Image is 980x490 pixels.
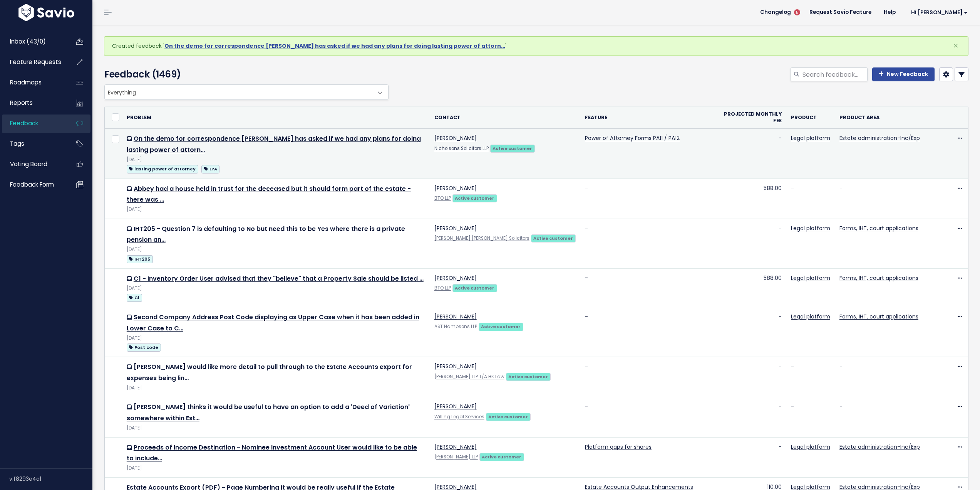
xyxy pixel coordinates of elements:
span: IHT205 [127,255,153,263]
a: BTO LLP [434,195,451,201]
div: [DATE] [127,334,425,342]
div: [DATE] [127,464,425,472]
a: [PERSON_NAME] [434,134,477,142]
span: Feature Requests [10,58,61,66]
a: Active customer [531,234,576,242]
a: [PERSON_NAME] LLP [434,454,478,460]
a: Power of Attorney Forms PA11 / PA12 [585,134,680,142]
th: Feature [580,106,719,129]
a: Forms, IHT, court applications [839,313,918,320]
strong: Active customer [508,374,548,380]
td: - [719,437,786,477]
a: [PERSON_NAME] [434,274,477,282]
th: Problem [122,106,430,129]
div: Created feedback ' ' [104,36,968,56]
td: - [786,357,835,397]
span: Everything [105,85,373,99]
a: [PERSON_NAME] [434,313,477,320]
a: Legal platform [791,313,830,320]
span: 5 [794,9,800,15]
a: Active customer [452,194,497,202]
a: Forms, IHT, court applications [839,224,918,232]
span: Post code [127,344,161,352]
input: Search feedback... [802,67,868,81]
a: lasting power of attorney [127,164,198,173]
a: Proceeds of Income Destination - Nominee Investment Account User would like to be able to include… [127,443,417,463]
div: [DATE] [127,384,425,392]
a: C1 - Inventory Order User advised that they "believe" that a Property Sale should be listed … [134,274,424,283]
span: Hi [PERSON_NAME] [911,10,968,15]
a: LPA [201,164,219,173]
a: Willing Legal Services [434,414,484,420]
td: - [835,397,925,437]
td: - [580,397,719,437]
a: Hi [PERSON_NAME] [902,7,974,19]
strong: Active customer [482,454,521,460]
td: - [835,357,925,397]
span: Changelog [760,10,791,15]
a: Roadmaps [2,74,64,91]
th: Product [786,106,835,129]
a: Legal platform [791,274,830,282]
a: AST Hampsons LLP [434,323,477,330]
a: Forms, IHT, court applications [839,274,918,282]
a: Active customer [506,372,551,380]
span: Tags [10,140,24,148]
td: - [580,357,719,397]
a: On the demo for correspondence [PERSON_NAME] has asked if we had any plans for doing lasting powe... [127,134,421,154]
span: Feedback [10,119,38,127]
td: - [719,397,786,437]
h4: Feedback (1469) [104,67,385,81]
span: Reports [10,99,33,107]
a: C1 [127,293,142,302]
td: - [580,307,719,357]
a: [PERSON_NAME] [434,402,477,410]
a: Post code [127,342,161,352]
a: Active customer [452,284,497,291]
td: - [580,219,719,268]
a: Active customer [479,322,523,330]
a: [PERSON_NAME] [434,184,477,192]
span: lasting power of attorney [127,165,198,173]
a: Feedback form [2,176,64,194]
a: [PERSON_NAME] [PERSON_NAME] Solicitors [434,235,529,241]
a: Feature Requests [2,53,64,71]
span: Feedback form [10,180,54,189]
td: - [786,397,835,437]
td: - [719,307,786,357]
div: [DATE] [127,285,425,293]
strong: Active customer [488,414,528,420]
a: [PERSON_NAME] [434,443,477,451]
td: - [835,178,925,219]
a: Estate administration-Inc/Exp [839,443,920,451]
img: logo-white.9d6f32f41409.svg [17,4,76,21]
div: [DATE] [127,156,425,164]
span: Voting Board [10,160,47,168]
span: Roadmaps [10,78,42,86]
a: Feedback [2,115,64,132]
strong: Active customer [455,195,494,201]
a: Reports [2,94,64,112]
a: [PERSON_NAME] LLP T/A HK Law [434,374,504,380]
th: Contact [430,106,580,129]
a: [PERSON_NAME] [434,224,477,232]
a: Active customer [486,413,531,420]
div: v.f8293e4a1 [9,469,92,489]
a: Request Savio Feature [803,7,878,18]
td: 588.00 [719,268,786,307]
th: Product Area [835,106,925,129]
a: Active customer [479,453,524,460]
strong: Active customer [481,323,521,330]
a: [PERSON_NAME] thinks it would be useful to have an option to add a 'Deed of Variation' somewhere ... [127,402,410,423]
a: [PERSON_NAME] would like more detail to pull through to the Estate Accounts export for expenses b... [127,362,412,382]
th: Projected monthly fee [719,106,786,129]
a: Inbox (43/0) [2,33,64,51]
div: [DATE] [127,424,425,432]
a: IHT205 [127,254,153,264]
a: Legal platform [791,224,830,232]
div: [DATE] [127,246,425,254]
a: Voting Board [2,155,64,173]
a: Abbey had a house held in trust for the deceased but it should form part of the estate - there was … [127,184,411,204]
a: BTO LLP [434,285,451,291]
span: LPA [201,165,219,173]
